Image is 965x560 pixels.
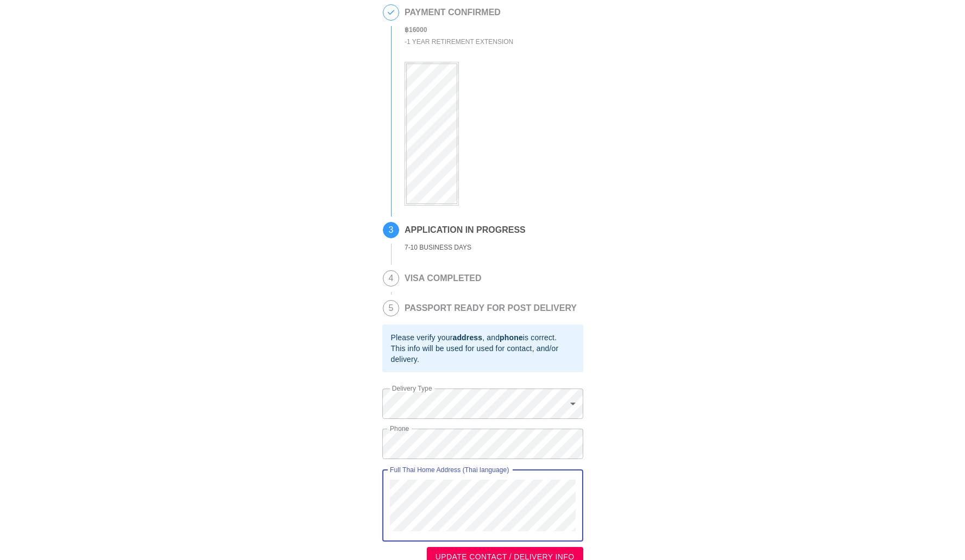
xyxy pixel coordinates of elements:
h2: PASSPORT READY FOR POST DELIVERY [405,303,577,313]
h2: PAYMENT CONFIRMED [405,8,513,17]
div: 7-10 BUSINESS DAYS [405,241,526,254]
span: 2 [383,5,399,20]
b: ฿ 16000 [405,26,427,34]
b: phone [500,333,523,342]
b: address [452,333,482,342]
div: Please verify your , and is correct. [391,332,575,343]
div: - 1 Year Retirement Extension [405,36,513,48]
div: This info will be used for used for contact, and/or delivery. [391,343,575,365]
h2: VISA COMPLETED [405,273,482,283]
span: 3 [383,222,399,238]
span: 5 [383,301,399,316]
span: 4 [383,271,399,286]
h2: APPLICATION IN PROGRESS [405,225,526,235]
